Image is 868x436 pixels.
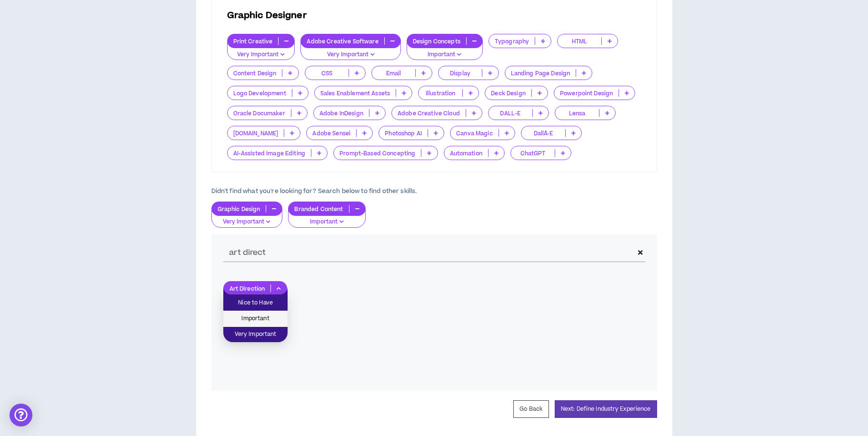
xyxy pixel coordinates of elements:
span: Very Important [229,329,282,340]
p: Adobe InDesign [314,110,369,117]
button: Very Important [211,210,283,228]
button: Very Important [227,42,295,61]
p: Display [439,70,482,77]
p: Canva Magic [450,130,499,137]
p: AI-Assisted Image Editing [228,150,311,157]
button: Next: Define Industry Experience [555,400,657,418]
p: Logo Development [228,90,292,97]
p: Oracle Documaker [228,110,291,117]
p: Powerpoint Design [554,90,619,97]
button: Very Important [300,42,400,61]
p: Landing Page Design [505,70,576,77]
p: Very Important [218,218,277,226]
input: Type here to search all skills [223,244,636,262]
p: Photoshop AI [379,130,428,137]
p: Typography [489,38,535,45]
p: Graphic Design [212,205,266,213]
p: Important [294,218,359,226]
button: Go Back [513,400,549,418]
p: Very Important [233,51,289,59]
p: Print Creative [228,38,279,45]
p: Design Concepts [407,38,466,45]
button: Important [407,42,483,61]
p: Art Direction [224,285,271,292]
p: Very Important [307,51,394,59]
p: Adobe Creative Cloud [392,110,466,117]
p: CSS [305,70,349,77]
p: Deck Design [485,90,531,97]
p: Didn't find what you're looking for? Search below to find other skills. [211,187,657,195]
p: [DOMAIN_NAME] [228,130,284,137]
div: Open Intercom Messenger [10,404,32,426]
p: Adobe Sensei [307,130,356,137]
span: Important [229,314,282,324]
p: Important [413,51,477,59]
p: Branded Content [289,205,349,213]
p: Graphic Designer [227,9,641,22]
p: DALL-E [489,110,532,117]
button: Important [288,210,365,228]
span: Nice to Have [229,298,282,308]
p: Sales Enablement Assets [315,90,396,97]
p: Lensa [555,110,599,117]
p: DallÂ·E [521,130,565,137]
p: Content Design [228,70,282,77]
p: ChatGPT [511,150,555,157]
p: Illustration [419,90,462,97]
p: Adobe Creative Software [301,38,384,45]
p: Email [372,70,416,77]
p: Prompt-Based Concepting [334,150,421,157]
p: HTML [558,38,601,45]
p: Automation [444,150,488,157]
